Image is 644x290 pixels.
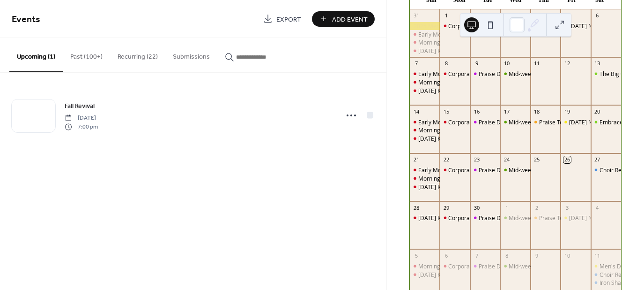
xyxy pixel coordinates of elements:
[503,60,510,67] div: 10
[503,108,510,115] div: 17
[473,12,480,19] div: 2
[473,108,480,115] div: 16
[443,252,450,259] div: 6
[413,60,420,67] div: 7
[500,214,530,222] div: Mid-week Kingdom Culture Class
[569,214,623,222] div: [DATE] Night Service
[563,156,570,163] div: 26
[600,70,632,78] div: The Big Give
[470,118,500,126] div: Praise Dance Team
[594,108,601,115] div: 20
[594,252,601,259] div: 11
[410,47,440,55] div: Sunday Kingdom Culture Classes
[479,118,529,126] div: Praise Dance Team
[533,12,540,19] div: 4
[569,118,623,126] div: [DATE] Night Service
[418,183,503,191] div: [DATE] Kingdom Culture Classes
[440,70,470,78] div: Corporate Prayer
[533,108,540,115] div: 18
[470,70,500,78] div: Praise Dance Team
[509,118,594,126] div: Mid-week Kingdom Culture Class
[600,166,641,174] div: Choir Rehearsal
[443,156,450,163] div: 22
[503,252,510,259] div: 8
[509,262,594,270] div: Mid-week Kingdom Culture Class
[563,108,570,115] div: 19
[443,108,450,115] div: 15
[503,204,510,211] div: 1
[413,156,420,163] div: 21
[418,271,503,279] div: [DATE] Kingdom Culture Classes
[440,22,470,30] div: Corporate Prayer
[418,166,498,174] div: Early Morning Worship Service
[410,78,440,86] div: Morning Worship Service
[591,166,621,174] div: Choir Rehearsal
[591,70,621,78] div: The Big Give
[418,31,498,38] div: Early Morning Worship Service
[165,38,217,71] button: Submissions
[600,271,641,279] div: Choir Rehearsal
[533,252,540,259] div: 9
[563,12,570,19] div: 5
[563,204,570,211] div: 3
[539,214,599,222] div: Praise Team Rehearsal
[448,70,494,78] div: Corporate Prayer
[9,38,63,72] button: Upcoming (1)
[410,183,440,191] div: Sunday Kingdom Culture Classes
[473,252,480,259] div: 7
[479,166,529,174] div: Praise Dance Team
[65,122,98,131] span: 7:00 pm
[479,262,529,270] div: Praise Dance Team
[413,12,420,19] div: 31
[410,87,440,95] div: Sunday Kingdom Culture Classes
[410,22,440,30] div: 2025 Men's Retreat
[418,126,484,134] div: Morning Worship Service
[500,118,530,126] div: Mid-week Kingdom Culture Class
[470,262,500,270] div: Praise Dance Team
[443,204,450,211] div: 29
[591,271,621,279] div: Choir Rehearsal
[533,60,540,67] div: 11
[500,262,530,270] div: Mid-week Kingdom Culture Class
[533,204,540,211] div: 2
[470,214,500,222] div: Praise Dance Team
[418,38,484,46] div: Morning Worship Service
[440,262,470,270] div: Corporate Prayer
[110,38,165,71] button: Recurring (22)
[594,12,601,19] div: 6
[509,214,594,222] div: Mid-week Kingdom Culture Class
[448,118,494,126] div: Corporate Prayer
[418,214,503,222] div: [DATE] Kingdom Culture Classes
[531,118,561,126] div: Praise Team Rehearsal
[65,101,95,111] span: Fall Revival
[410,262,440,270] div: Morning Worship Service
[591,279,621,287] div: Iron Sharpens Iron
[561,22,591,30] div: Friday Night Service
[276,15,301,24] span: Export
[410,126,440,134] div: Morning Worship Service
[509,166,594,174] div: Mid-week Kingdom Culture Class
[443,12,450,19] div: 1
[413,108,420,115] div: 14
[594,156,601,163] div: 27
[473,156,480,163] div: 23
[448,166,494,174] div: Corporate Prayer
[563,60,570,67] div: 12
[410,38,440,46] div: Morning Worship Service
[563,252,570,259] div: 10
[509,70,594,78] div: Mid-week Kingdom Culture Class
[503,12,510,19] div: 3
[470,166,500,174] div: Praise Dance Team
[591,118,621,126] div: Embrace Your Power: Women's Workshop & Day Conference
[443,60,450,67] div: 8
[410,214,440,222] div: Sunday Kingdom Culture Classes
[561,214,591,222] div: Friday Night Service
[410,271,440,279] div: Sunday Kingdom Culture Classes
[312,11,375,27] button: Add Event
[473,60,480,67] div: 9
[418,47,503,55] div: [DATE] Kingdom Culture Classes
[440,166,470,174] div: Corporate Prayer
[410,175,440,183] div: Morning Worship Service
[410,118,440,126] div: Early Morning Worship Service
